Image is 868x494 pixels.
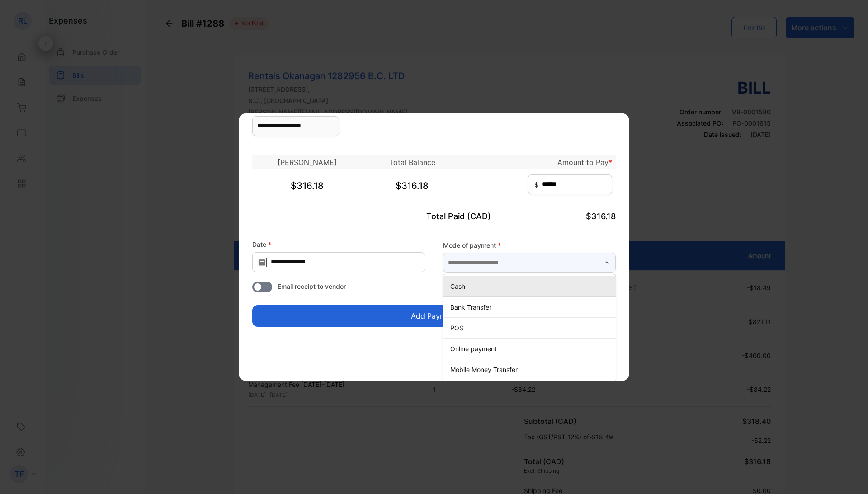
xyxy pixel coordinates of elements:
p: [PERSON_NAME] [253,156,361,167]
p: Bank Transfer [450,302,612,312]
span: $ [534,180,538,189]
span: $316.18 [291,180,324,191]
button: Open LiveChat chat widget [7,4,34,31]
p: Cash [450,282,612,291]
p: Total Balance [369,156,455,167]
span: Email receipt to vendor [278,282,346,291]
p: Amount to Pay [463,156,612,167]
p: Mobile Money Transfer [450,365,612,374]
span: $316.18 [586,211,616,221]
p: Total Paid (CAD) [373,210,495,222]
p: POS [450,323,612,333]
label: Date [252,239,425,249]
p: Online payment [450,344,612,353]
label: Mode of payment [443,240,616,249]
span: $316.18 [396,180,429,191]
button: Add Payment [252,305,616,327]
